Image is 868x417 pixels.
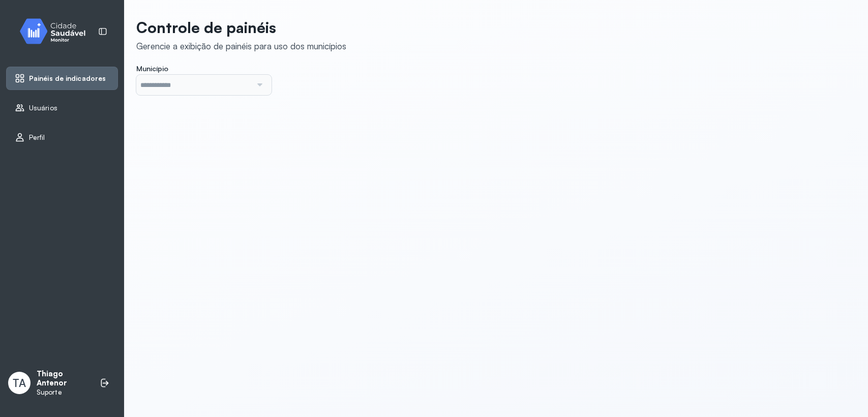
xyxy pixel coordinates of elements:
span: Perfil [29,133,45,142]
div: Gerencie a exibição de painéis para uso dos municípios [136,41,346,51]
p: Thiago Antenor [37,369,89,389]
span: TA [13,376,26,390]
span: Usuários [29,104,57,112]
p: Controle de painéis [136,18,346,37]
img: monitor.svg [11,16,102,46]
p: Suporte [37,388,89,397]
a: Usuários [15,103,109,113]
span: Município [136,64,168,73]
span: Painéis de indicadores [29,74,106,83]
a: Painéis de indicadores [15,73,109,83]
a: Perfil [15,132,109,142]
